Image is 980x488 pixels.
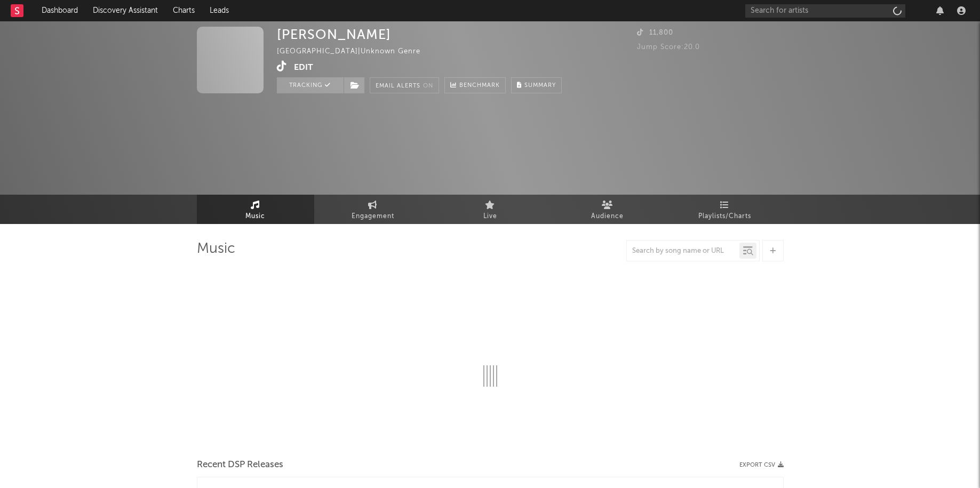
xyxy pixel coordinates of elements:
a: Audience [549,195,666,224]
a: Live [432,195,549,224]
span: Live [483,210,497,223]
span: Jump Score: 20.0 [637,44,700,51]
a: Benchmark [444,77,506,93]
input: Search by song name or URL [627,247,739,255]
span: 11,800 [637,29,673,36]
span: Music [245,210,265,223]
input: Search for artists [745,4,905,18]
span: Audience [591,210,624,223]
button: Email AlertsOn [370,77,439,93]
div: [PERSON_NAME] [277,27,391,42]
button: Edit [294,61,313,74]
span: Engagement [352,210,394,223]
em: On [423,83,433,89]
a: Music [197,195,314,224]
a: Playlists/Charts [666,195,784,224]
span: Summary [524,83,556,89]
span: Benchmark [459,79,500,92]
button: Tracking [277,77,344,93]
span: Recent DSP Releases [197,459,283,471]
button: Export CSV [739,462,784,468]
span: Playlists/Charts [698,210,751,223]
div: [GEOGRAPHIC_DATA] | Unknown Genre [277,45,445,58]
a: Engagement [314,195,432,224]
button: Summary [511,77,562,93]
